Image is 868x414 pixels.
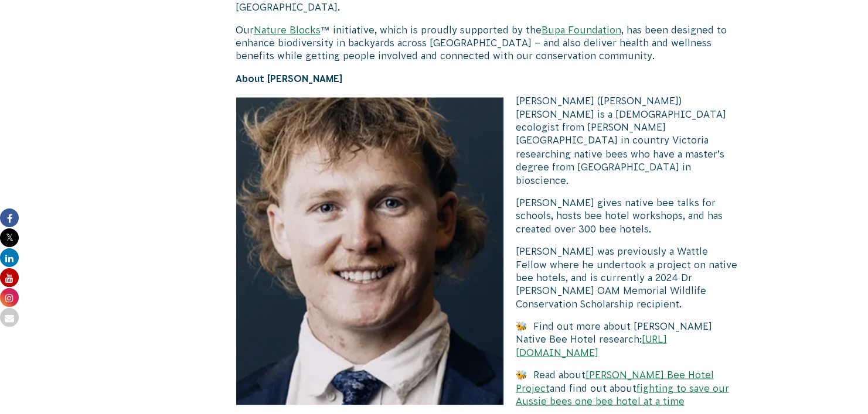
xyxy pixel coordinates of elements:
[542,25,621,35] a: Bupa Foundation
[516,369,714,392] a: [PERSON_NAME] Bee Hotel Project
[236,94,738,186] p: [PERSON_NAME] ([PERSON_NAME]) [PERSON_NAME] is a [DEMOGRAPHIC_DATA] ecologist from [PERSON_NAME][...
[254,25,321,35] a: Nature Blocks
[236,23,738,63] p: Our ™ initiative, which is proudly supported by the , has been designed to enhance biodiversity i...
[516,333,667,357] a: [URL][DOMAIN_NAME]
[236,73,342,84] strong: About [PERSON_NAME]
